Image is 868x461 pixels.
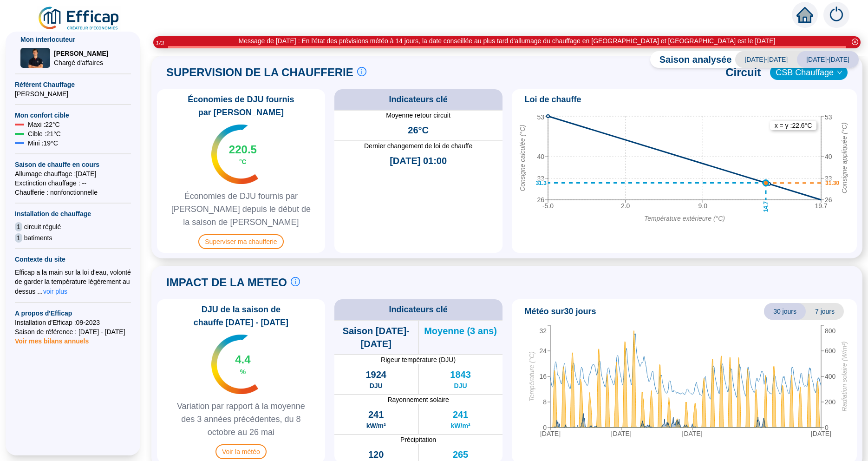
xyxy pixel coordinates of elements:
span: SUPERVISION DE LA CHAUFFERIE [166,65,353,80]
img: Chargé d'affaires [20,48,50,68]
span: down [837,70,842,75]
span: [PERSON_NAME] [54,49,108,58]
tspan: 9.0 [698,202,707,210]
span: Précipitation [334,435,503,444]
span: [DATE] 01:00 [390,154,447,167]
span: Exctinction chauffage : -- [15,178,131,188]
span: Installation d'Efficap : 09-2023 [15,318,131,327]
tspan: [DATE] [682,430,702,437]
img: efficap energie logo [37,6,121,32]
span: Moyenne retour circuit [334,111,503,120]
span: Installation de chauffage [15,209,131,218]
span: 1924 [365,368,386,381]
tspan: 24 [539,347,547,355]
span: 120 [368,448,384,461]
button: voir plus [43,286,68,296]
span: Saison de référence : [DATE] - [DATE] [15,327,131,336]
span: Saison [DATE]-[DATE] [334,324,418,350]
tspan: Température (°C) [528,351,535,402]
text: x = y : 22.6 °C [774,122,812,129]
span: Chargé d'affaires [54,58,108,67]
span: Chaufferie : non fonctionnelle [15,188,131,197]
tspan: 33 [537,175,544,182]
span: [DATE]-[DATE] [735,51,797,68]
tspan: 0 [825,424,829,431]
span: Saison analysée [650,53,732,66]
tspan: 40 [825,153,832,160]
img: indicateur températures [211,335,258,394]
text: 14.7 [762,201,769,212]
img: alerts [823,2,849,28]
span: Cible : 21 °C [28,129,61,138]
span: CSB Chauffage [776,66,842,79]
div: Efficap a la main sur la loi d'eau, volonté de garder la température légèrement au dessus ... [15,268,131,296]
span: Mini : 19 °C [28,138,58,148]
span: kW/m² [451,421,470,430]
tspan: Radiation solaire (W/m²) [840,342,848,412]
span: Moyenne (3 ans) [424,324,497,337]
tspan: 40 [537,153,544,160]
span: Contexte du site [15,255,131,264]
span: DJU [454,381,467,390]
tspan: 0 [543,424,547,431]
tspan: 200 [825,398,836,406]
span: 265 [453,448,468,461]
tspan: Température extérieure (°C) [644,215,725,222]
text: 31.30 [825,180,839,186]
span: Économies de DJU fournis par [PERSON_NAME] depuis le début de la saison de [PERSON_NAME] [161,190,321,229]
span: Loi de chauffe [525,93,581,106]
span: Superviser ma chaufferie [198,234,283,249]
tspan: 53 [825,113,832,121]
span: Économies de DJU fournis par [PERSON_NAME] [161,93,321,119]
tspan: 33 [825,175,832,182]
tspan: 32 [539,327,547,335]
div: Message de [DATE] : En l'état des prévisions météo à 14 jours, la date conseillée au plus tard d'... [239,36,776,46]
span: voir plus [43,287,67,296]
span: Rigeur température (DJU) [334,355,503,364]
tspan: 400 [825,373,836,380]
span: info-circle [357,67,366,76]
img: indicateur températures [211,125,258,184]
span: 1 [15,233,22,243]
span: DJU de la saison de chauffe [DATE] - [DATE] [161,303,321,329]
span: Référent Chauffage [15,80,131,89]
span: 1843 [450,368,471,381]
span: °C [239,157,247,166]
tspan: 8 [543,398,547,406]
tspan: 26 [537,196,544,204]
span: Rayonnement solaire [334,395,503,404]
span: 241 [368,408,384,421]
span: Circuit [725,65,761,80]
span: 1 [15,222,22,231]
span: Allumage chauffage : [DATE] [15,169,131,178]
i: 1 / 3 [156,40,164,46]
tspan: [DATE] [810,430,831,437]
span: A propos d'Efficap [15,309,131,318]
tspan: [DATE] [611,430,631,437]
span: home [796,7,813,23]
span: 4.4 [235,352,250,367]
span: [PERSON_NAME] [15,89,131,99]
span: circuit régulé [24,222,61,231]
span: 26°C [408,124,429,137]
span: Maxi : 22 °C [28,120,60,129]
span: batiments [24,233,52,243]
tspan: Consigne calculée (°C) [518,125,526,191]
span: DJU [370,381,383,390]
span: Variation par rapport à la moyenne des 3 années précédentes, du 8 octobre au 26 mai [161,400,321,439]
tspan: 19.7 [815,202,827,210]
span: Voir la météo [215,444,267,459]
span: % [240,367,246,376]
span: Voir mes bilans annuels [15,332,89,345]
span: Dernier changement de loi de chauffe [334,141,503,151]
span: 7 jours [806,303,844,320]
span: 220.5 [229,142,257,157]
text: 31.3 [535,180,547,186]
tspan: Consigne appliquée (°C) [840,123,848,194]
span: 30 jours [764,303,806,320]
span: Saison de chauffe en cours [15,160,131,169]
span: Indicateurs clé [389,93,448,106]
tspan: -5.0 [542,202,553,210]
span: IMPACT DE LA METEO [166,275,287,290]
span: info-circle [291,277,300,286]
